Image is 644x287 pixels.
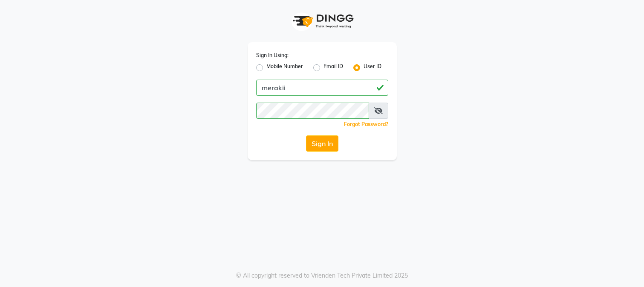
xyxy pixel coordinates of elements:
label: Email ID [323,63,343,73]
button: Sign In [306,135,338,152]
label: Mobile Number [266,63,303,73]
input: Username [256,103,369,119]
img: logo1.svg [288,9,356,34]
label: User ID [364,63,381,73]
a: Forgot Password? [344,121,388,127]
label: Sign In Using: [256,52,289,59]
input: Username [256,80,388,96]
